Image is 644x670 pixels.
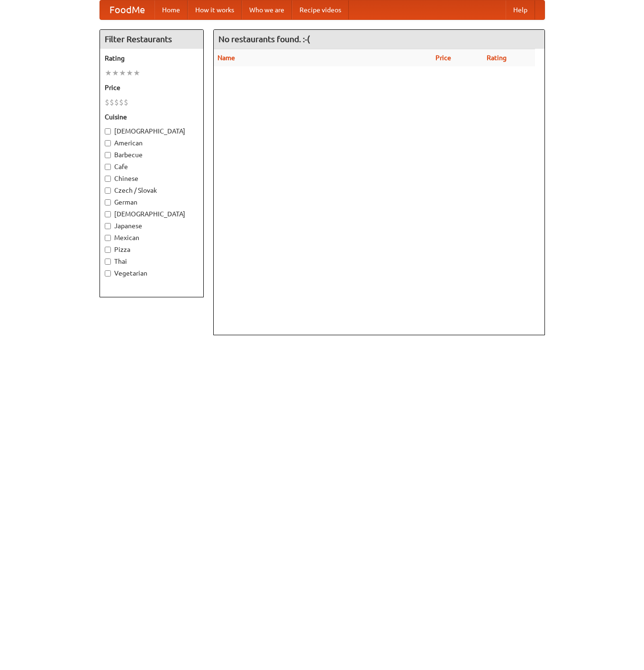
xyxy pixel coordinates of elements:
[105,223,111,229] input: Japanese
[292,0,349,19] a: Recipe videos
[105,152,111,158] input: Barbecue
[105,235,111,241] input: Mexican
[105,140,111,146] input: American
[124,97,128,107] li: $
[105,176,111,182] input: Chinese
[105,268,199,278] label: Vegetarian
[105,97,109,107] li: $
[105,164,111,170] input: Cafe
[105,197,199,207] label: German
[105,233,199,242] label: Mexican
[506,0,535,19] a: Help
[119,68,126,78] li: ★
[105,221,199,231] label: Japanese
[112,68,119,78] li: ★
[105,270,111,277] input: Vegetarian
[100,30,203,49] h4: Filter Restaurants
[105,188,111,194] input: Czech / Slovak
[105,211,111,217] input: [DEMOGRAPHIC_DATA]
[218,54,235,62] a: Name
[105,199,111,205] input: German
[114,97,119,107] li: $
[100,0,154,19] a: FoodMe
[133,68,140,78] li: ★
[105,138,199,148] label: American
[105,257,199,266] label: Thai
[126,68,133,78] li: ★
[105,174,199,183] label: Chinese
[154,0,188,19] a: Home
[105,247,111,253] input: Pizza
[109,97,114,107] li: $
[105,54,199,63] h5: Rating
[105,128,111,134] input: [DEMOGRAPHIC_DATA]
[105,209,199,219] label: [DEMOGRAPHIC_DATA]
[105,245,199,254] label: Pizza
[242,0,292,19] a: Who we are
[105,186,199,195] label: Czech / Slovak
[487,54,507,62] a: Rating
[188,0,242,19] a: How it works
[105,83,199,92] h5: Price
[105,126,199,136] label: [DEMOGRAPHIC_DATA]
[105,150,199,160] label: Barbecue
[105,162,199,171] label: Cafe
[105,259,111,265] input: Thai
[218,35,310,44] ng-pluralize: No restaurants found. :-(
[119,97,124,107] li: $
[105,68,112,78] li: ★
[435,54,451,62] a: Price
[105,112,199,122] h5: Cuisine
